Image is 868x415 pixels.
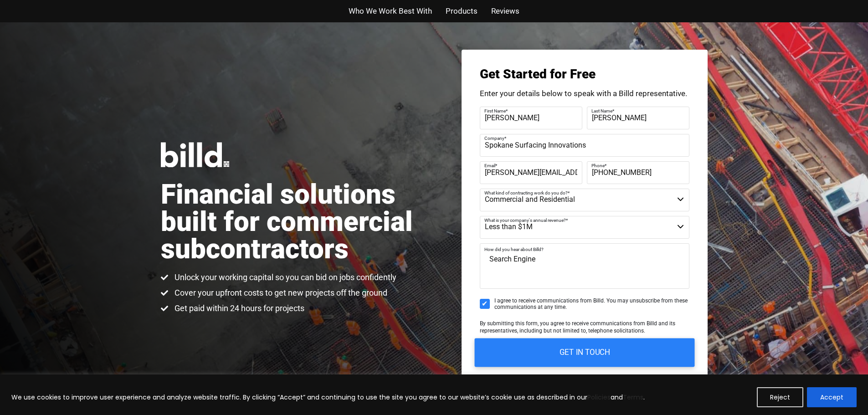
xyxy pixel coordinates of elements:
[446,5,478,18] a: Products
[494,297,689,311] span: I agree to receive communications from Billd. You may unsubscribe from these communications at an...
[480,90,689,97] p: Enter your details below to speak with a Billd representative.
[484,163,495,168] span: Email
[591,108,612,113] span: Last Name
[587,393,611,402] a: Policies
[807,387,857,407] button: Accept
[623,393,643,402] a: Terms
[491,5,519,18] a: Reviews
[480,243,689,289] textarea: Search Engine
[161,181,434,263] h1: Financial solutions built for commercial subcontractors
[480,68,689,81] h3: Get Started for Free
[474,338,694,367] input: GET IN TOUCH
[172,287,387,298] span: Cover your upfront costs to get new projects off the ground
[172,272,396,283] span: Unlock your working capital so you can bid on jobs confidently
[480,320,675,334] span: By submitting this form, you agree to receive communications from Billd and its representatives, ...
[484,135,504,140] span: Company
[172,303,304,314] span: Get paid within 24 hours for projects
[349,5,432,18] a: Who We Work Best With
[757,387,803,407] button: Reject
[480,299,490,309] input: I agree to receive communications from Billd. You may unsubscribe from these communications at an...
[484,247,544,252] span: How did you hear about Billd?
[484,108,506,113] span: First Name
[11,392,645,403] p: We use cookies to improve user experience and analyze website traffic. By clicking “Accept” and c...
[591,163,605,168] span: Phone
